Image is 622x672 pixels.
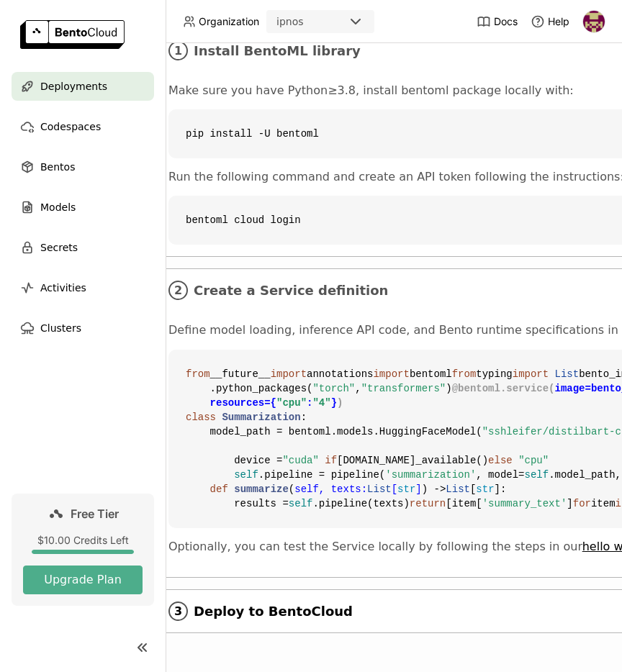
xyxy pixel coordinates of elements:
span: str [476,483,494,495]
input: Selected ipnos. [305,15,307,29]
div: ipnos [276,14,304,29]
button: Upgrade Plan [23,566,143,594]
span: List [367,483,392,495]
div: $10.00 Credits Left [23,534,143,547]
span: from [452,368,477,380]
span: if [325,455,337,466]
span: import [513,368,549,380]
span: Docs [494,15,518,28]
a: Secrets [12,233,154,262]
span: Organization [199,15,259,28]
a: Codespaces [12,112,154,141]
img: Emulie Chhor [583,11,605,32]
i: 1 [168,41,188,60]
a: Activities [12,273,154,302]
span: self [289,498,313,509]
span: Help [548,15,569,28]
span: return [410,498,446,509]
span: self, texts: [ ] [294,483,421,495]
a: Free Tier$10.00 Credits LeftUpgrade Plan [12,494,154,606]
span: Deployments [40,78,107,95]
span: import [373,368,409,380]
span: Clusters [40,319,81,337]
span: Summarization [222,412,300,423]
a: Docs [477,14,518,29]
span: "transformers" [361,383,446,394]
span: "4" [312,397,330,409]
span: for [573,498,591,509]
span: "torch" [312,383,355,394]
span: Models [40,199,76,216]
span: "cpu" [518,455,549,466]
a: Deployments [12,72,154,101]
span: class [186,412,216,423]
span: List [555,368,580,380]
span: summarize [234,483,289,495]
img: logo [20,20,125,49]
span: List [446,483,470,495]
span: self [234,469,258,481]
span: from [186,368,210,380]
span: self [525,469,549,481]
span: 'summary_text' [482,498,567,509]
span: Bentos [40,158,75,176]
span: "cuda" [282,455,318,466]
span: "cpu" [276,397,307,409]
span: Secrets [40,239,78,256]
span: Activities [40,279,86,296]
span: 'summarization' [385,469,476,481]
span: import [271,368,307,380]
span: Codespaces [40,118,101,135]
span: else [488,455,513,466]
span: str [397,483,415,495]
a: Bentos [12,153,154,181]
i: 3 [168,601,188,621]
span: def [210,483,228,495]
div: Help [531,14,569,29]
span: Free Tier [71,507,119,521]
a: Clusters [12,314,154,342]
i: 2 [168,281,188,300]
a: Models [12,193,154,222]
